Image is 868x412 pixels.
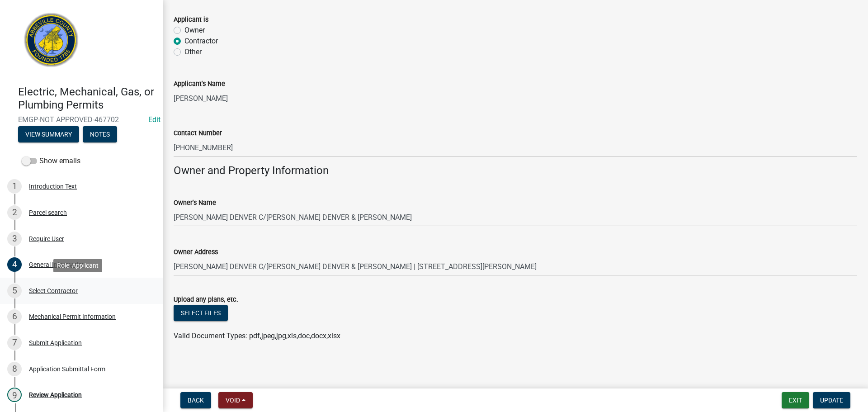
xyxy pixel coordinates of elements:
label: Owner Address [174,249,218,256]
div: 7 [7,336,22,350]
div: Role: Applicant [53,259,102,272]
label: Upload any plans, etc. [174,297,238,303]
label: Owner's Name [174,200,216,206]
span: EMGP-NOT APPROVED-467702 [18,115,145,124]
div: 9 [7,388,22,402]
button: Back [180,392,211,408]
label: Contact Number [174,130,222,137]
button: Update [813,392,850,408]
label: Owner [184,25,205,36]
span: Back [188,397,204,404]
h4: Owner and Property Information [174,164,857,177]
div: 4 [7,257,22,272]
label: Other [184,47,202,57]
img: Abbeville County, South Carolina [18,9,85,76]
button: View Summary [18,126,79,142]
div: 2 [7,205,22,220]
button: Exit [782,392,809,408]
a: Edit [148,115,160,124]
button: Select files [174,305,228,321]
div: 1 [7,179,22,194]
div: 5 [7,284,22,298]
div: Require User [29,236,64,242]
div: Submit Application [29,340,82,346]
span: Update [820,397,843,404]
div: Introduction Text [29,183,77,189]
label: Show emails [22,156,80,166]
label: Applicant's Name [174,81,225,87]
wm-modal-confirm: Summary [18,131,79,138]
div: Application Submittal Form [29,366,105,372]
span: Valid Document Types: pdf,jpeg,jpg,xls,doc,docx,xlsx [174,331,340,340]
div: Select Contractor [29,288,78,294]
div: General Information [29,261,85,268]
div: Parcel search [29,209,67,216]
label: Contractor [184,36,218,47]
label: Applicant is [174,17,208,23]
wm-modal-confirm: Notes [83,131,117,138]
h4: Electric, Mechanical, Gas, or Plumbing Permits [18,85,156,112]
span: Void [226,397,240,404]
div: 3 [7,232,22,246]
wm-modal-confirm: Edit Application Number [148,115,160,124]
div: Mechanical Permit Information [29,313,116,320]
div: 8 [7,362,22,376]
div: 6 [7,309,22,324]
div: Review Application [29,392,82,398]
button: Void [218,392,253,408]
button: Notes [83,126,117,142]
